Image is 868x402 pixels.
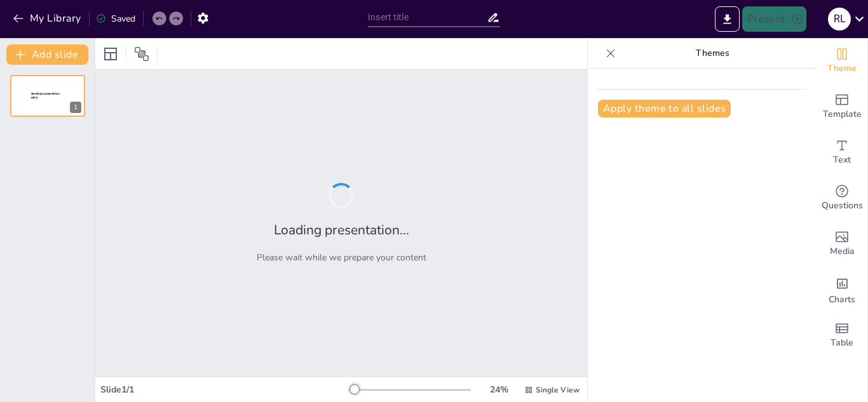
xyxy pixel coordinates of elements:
[715,6,740,32] button: Export to PowerPoint
[96,13,135,25] div: Saved
[100,384,349,396] div: Slide 1 / 1
[817,221,867,267] div: Add images, graphics, shapes or video
[817,84,867,130] div: Add ready made slides
[822,199,863,213] span: Questions
[31,92,60,99] span: Sendsteps presentation editor
[817,267,867,312] div: Add charts and graphs
[742,6,806,32] button: Present
[274,221,409,239] h2: Loading presentation...
[817,175,867,221] div: Get real-time input from your audience
[6,44,88,65] button: Add slide
[100,44,121,64] div: Layout
[827,62,857,76] span: Theme
[368,8,487,27] input: Insert title
[536,385,580,395] span: Single View
[829,293,855,307] span: Charts
[621,38,804,69] p: Themes
[823,107,862,121] span: Template
[830,245,855,258] span: Media
[484,384,514,396] div: 24 %
[70,102,81,113] div: 1
[831,336,853,350] span: Table
[817,38,867,84] div: Change the overall theme
[257,251,426,264] p: Please wait while we prepare your content
[598,100,731,117] button: Apply theme to all slides
[10,75,85,117] div: 1
[833,153,851,167] span: Text
[828,6,851,32] button: R L
[817,130,867,175] div: Add text boxes
[134,46,149,62] span: Position
[10,8,86,29] button: My Library
[828,8,851,30] div: R L
[817,312,867,358] div: Add a table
